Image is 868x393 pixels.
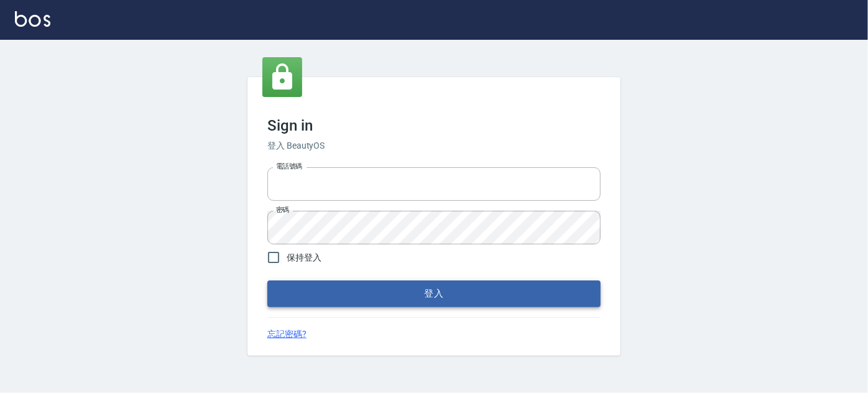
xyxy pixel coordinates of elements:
img: Logo [15,11,50,27]
span: 保持登入 [287,251,321,264]
h6: 登入 BeautyOS [267,139,601,152]
label: 電話號碼 [276,162,302,171]
label: 密碼 [276,205,289,215]
button: 登入 [267,280,601,307]
a: 忘記密碼? [267,328,307,341]
h3: Sign in [267,117,601,134]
